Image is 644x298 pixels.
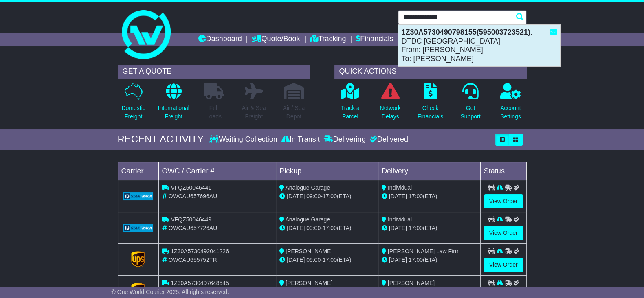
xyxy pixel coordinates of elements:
[418,104,443,121] p: Check Financials
[123,224,154,232] img: GetCarrierServiceLogo
[306,225,321,231] span: 09:00
[285,216,330,223] span: Analogue Garage
[310,33,346,46] a: Tracking
[252,33,300,46] a: Quote/Book
[379,83,401,125] a: NetworkDelays
[279,256,375,264] div: - (ETA)
[209,135,279,144] div: Waiting Collection
[279,224,375,232] div: - (ETA)
[388,280,435,286] span: [PERSON_NAME]
[356,33,393,46] a: Financials
[500,83,521,125] a: AccountSettings
[286,280,332,286] span: [PERSON_NAME]
[112,289,229,295] span: © One World Courier 2025. All rights reserved.
[334,65,527,79] div: QUICK ACTIONS
[323,193,337,199] span: 17:00
[388,248,460,254] span: [PERSON_NAME] Law Firm
[279,135,322,144] div: In Transit
[306,256,321,263] span: 09:00
[123,192,154,200] img: GetCarrierServiceLogo
[409,225,423,231] span: 17:00
[484,226,523,240] a: View Order
[287,256,305,263] span: [DATE]
[341,83,360,125] a: Track aParcel
[388,184,412,191] span: Individual
[402,28,530,36] strong: 1Z30A5730490798155(595003723521)
[484,194,523,208] a: View Order
[500,104,521,121] p: Account Settings
[389,225,407,231] span: [DATE]
[323,256,337,263] span: 17:00
[198,33,242,46] a: Dashboard
[276,162,378,180] td: Pickup
[279,192,375,201] div: - (ETA)
[121,83,145,125] a: DomesticFreight
[368,135,408,144] div: Delivered
[409,193,423,199] span: 17:00
[158,104,189,121] p: International Freight
[121,104,145,121] p: Domestic Freight
[287,225,305,231] span: [DATE]
[382,192,477,201] div: (ETA)
[382,256,477,264] div: (ETA)
[158,83,190,125] a: InternationalFreight
[480,162,526,180] td: Status
[118,65,310,79] div: GET A QUOTE
[389,256,407,263] span: [DATE]
[204,104,224,121] p: Full Loads
[460,104,480,121] p: Get Support
[306,193,321,199] span: 09:00
[323,225,337,231] span: 17:00
[118,134,210,145] div: RECENT ACTIVITY -
[158,162,276,180] td: OWC / Carrier #
[171,280,229,286] span: 1Z30A5730497648545
[417,83,444,125] a: CheckFinancials
[287,193,305,199] span: [DATE]
[378,162,480,180] td: Delivery
[389,193,407,199] span: [DATE]
[484,258,523,272] a: View Order
[171,216,211,223] span: VFQZ50046449
[388,216,412,223] span: Individual
[242,104,266,121] p: Air & Sea Freight
[168,256,217,263] span: OWCAU655752TR
[168,225,217,231] span: OWCAU657726AU
[460,83,481,125] a: GetSupport
[322,135,368,144] div: Delivering
[398,25,560,66] div: : DTDC [GEOGRAPHIC_DATA] From: [PERSON_NAME] To: [PERSON_NAME]
[285,184,330,191] span: Analogue Garage
[283,104,305,121] p: Air / Sea Depot
[168,193,217,199] span: OWCAU657696AU
[171,248,229,254] span: 1Z30A5730492041226
[171,184,211,191] span: VFQZ50046441
[380,104,400,121] p: Network Delays
[382,224,477,232] div: (ETA)
[131,251,145,267] img: GetCarrierServiceLogo
[341,104,360,121] p: Track a Parcel
[286,248,332,254] span: [PERSON_NAME]
[409,256,423,263] span: 17:00
[118,162,158,180] td: Carrier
